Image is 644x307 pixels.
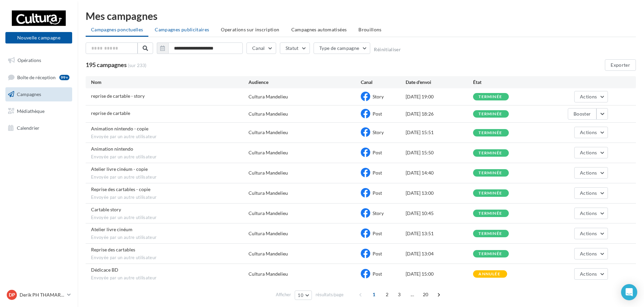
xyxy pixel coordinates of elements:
[406,79,473,86] div: Date d'envoi
[621,284,637,300] div: Open Intercom Messenger
[478,95,502,99] div: terminée
[91,226,133,232] span: Atelier livre cinéum
[580,271,597,277] span: Actions
[91,79,248,86] div: Nom
[406,129,473,136] div: [DATE] 15:51
[568,108,596,120] button: Booster
[406,230,473,237] div: [DATE] 13:51
[91,194,248,201] span: Envoyée par un autre utilisateur
[382,289,392,300] span: 2
[91,235,248,241] span: Envoyée par un autre utilisateur
[580,129,597,135] span: Actions
[91,207,121,212] span: Cartable story
[580,150,597,155] span: Actions
[5,288,72,301] a: DP Derik PH THAMARET
[91,154,248,160] span: Envoyée par un autre utilisateur
[248,190,288,196] div: Cultura Mandelieu
[86,11,636,21] div: Mes campagnes
[17,125,39,130] span: Calendrier
[155,27,209,32] span: Campagnes publicitaires
[406,210,473,217] div: [DATE] 10:45
[91,247,135,252] span: Reprise des cartables
[316,291,344,298] span: résultats/page
[91,255,248,261] span: Envoyée par un autre utilisateur
[373,231,382,236] span: Post
[291,27,347,32] span: Campagnes automatisées
[248,111,288,117] div: Cultura Mandelieu
[407,289,418,300] span: ...
[91,267,118,273] span: Dédicace BD
[358,27,382,32] span: Brouillons
[478,131,502,135] div: terminée
[248,129,288,136] div: Cultura Mandelieu
[580,94,597,99] span: Actions
[59,75,69,80] div: 99+
[248,250,288,257] div: Cultura Mandelieu
[5,32,72,43] button: Nouvelle campagne
[574,147,608,158] button: Actions
[374,47,401,52] button: Réinitialiser
[295,290,312,300] button: 10
[406,271,473,277] div: [DATE] 15:00
[373,129,384,135] span: Story
[246,42,276,54] button: Canal
[314,42,371,54] button: Type de campagne
[248,93,288,100] div: Cultura Mandelieu
[373,150,382,155] span: Post
[406,93,473,100] div: [DATE] 19:00
[406,170,473,176] div: [DATE] 14:40
[17,108,45,114] span: Médiathèque
[574,228,608,239] button: Actions
[17,91,41,97] span: Campagnes
[91,166,148,172] span: Atelier livre cinéum - copie
[580,170,597,176] span: Actions
[580,251,597,256] span: Actions
[361,79,406,86] div: Canal
[574,248,608,259] button: Actions
[248,170,288,176] div: Cultura Mandelieu
[91,174,248,180] span: Envoyée par un autre utilisateur
[478,112,502,116] div: terminée
[394,289,405,300] span: 3
[4,70,74,85] a: Boîte de réception99+
[373,111,382,117] span: Post
[4,87,74,101] a: Campagnes
[298,293,303,298] span: 10
[574,167,608,179] button: Actions
[478,252,502,256] div: terminée
[91,215,248,221] span: Envoyée par un autre utilisateur
[369,289,379,300] span: 1
[91,134,248,140] span: Envoyée par un autre utilisateur
[4,53,74,67] a: Opérations
[221,27,279,32] span: Operations sur inscription
[17,74,56,80] span: Boîte de réception
[574,127,608,138] button: Actions
[473,79,540,86] div: État
[574,187,608,199] button: Actions
[406,190,473,196] div: [DATE] 13:00
[373,94,384,99] span: Story
[248,230,288,237] div: Cultura Mandelieu
[574,268,608,280] button: Actions
[9,291,15,298] span: DP
[280,42,310,54] button: Statut
[478,272,500,276] div: annulée
[128,62,146,69] span: (sur 233)
[91,110,130,116] span: reprise de cartable
[248,79,361,86] div: Audience
[276,291,291,298] span: Afficher
[574,91,608,102] button: Actions
[580,231,597,236] span: Actions
[605,59,636,71] button: Exporter
[91,275,248,281] span: Envoyée par un autre utilisateur
[478,211,502,216] div: terminée
[20,291,64,298] p: Derik PH THAMARET
[91,93,145,99] span: reprise de cartable - story
[420,289,431,300] span: 20
[91,186,150,192] span: Reprise des cartables - copie
[373,271,382,277] span: Post
[478,171,502,175] div: terminée
[580,210,597,216] span: Actions
[478,151,502,155] div: terminée
[406,149,473,156] div: [DATE] 15:50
